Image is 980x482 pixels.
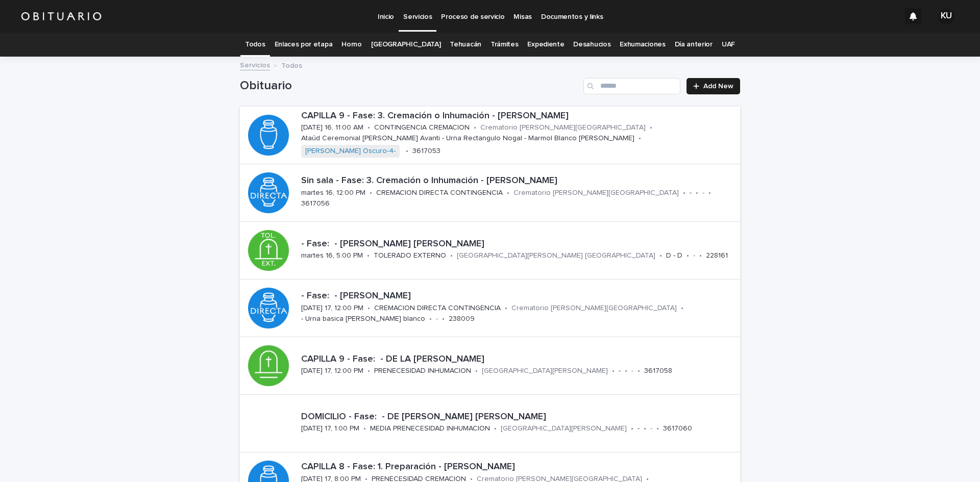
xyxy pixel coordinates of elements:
a: Sin sala - Fase: 3. Cremación o Inhumación - [PERSON_NAME]martes 16, 12:00 PM•CREMACION DIRECTA C... [240,164,740,222]
p: • [442,315,445,323]
h1: Obituario [240,79,579,93]
p: • [650,123,652,132]
p: • [475,367,478,375]
a: [PERSON_NAME] Oscuro-4- [305,147,396,156]
p: • [656,424,659,433]
p: - [702,189,704,197]
p: 3617058 [644,367,672,375]
span: Add New [703,83,733,90]
p: MEDIA PRENECESIDAD INHUMACION [370,424,490,433]
p: • [505,304,507,313]
p: - [650,424,652,433]
a: Trámites [491,33,519,57]
p: • [699,251,702,260]
a: DOMICILIO - Fase: - DE [PERSON_NAME] [PERSON_NAME][DATE] 17, 1:00 PM•MEDIA PRENECESIDAD INHUMACIO... [240,395,740,452]
p: - Fase: - [PERSON_NAME] [PERSON_NAME] [301,239,736,250]
p: 228161 [706,251,728,260]
p: • [683,189,685,197]
p: • [612,367,615,375]
p: - Urna basica [PERSON_NAME] blanco [301,315,425,323]
input: Search [583,78,680,94]
p: [GEOGRAPHIC_DATA][PERSON_NAME] [482,367,608,375]
p: • [659,251,662,260]
p: [GEOGRAPHIC_DATA][PERSON_NAME] [GEOGRAPHIC_DATA] [457,251,655,260]
p: - [436,315,438,323]
p: martes 16, 12:00 PM [301,189,365,197]
a: - Fase: - [PERSON_NAME][DATE] 17, 12:00 PM•CREMACION DIRECTA CONTINGENCIA•Crematorio [PERSON_NAME... [240,280,740,337]
p: - Fase: - [PERSON_NAME] [301,291,736,302]
p: Crematorio [PERSON_NAME][GEOGRAPHIC_DATA] [511,304,677,313]
a: [GEOGRAPHIC_DATA] [371,33,441,57]
p: CAPILLA 9 - Fase: - DE LA [PERSON_NAME] [301,354,736,365]
p: CREMACION DIRECTA CONTINGENCIA [374,304,501,313]
p: CREMACION DIRECTA CONTINGENCIA [376,189,503,197]
div: KU [938,8,954,24]
p: Crematorio [PERSON_NAME][GEOGRAPHIC_DATA] [480,123,646,132]
p: 3617060 [663,424,692,433]
p: • [363,424,366,433]
p: • [450,251,453,260]
p: • [631,424,633,433]
p: 3617053 [412,147,440,156]
p: [DATE] 17, 12:00 PM [301,367,363,375]
p: [DATE] 17, 12:00 PM [301,304,363,313]
p: • [494,424,497,433]
a: Día anterior [675,33,713,57]
p: Todos [281,59,302,70]
a: CAPILLA 9 - Fase: - DE LA [PERSON_NAME][DATE] 17, 12:00 PM•PRENECESIDAD INHUMACION•[GEOGRAPHIC_DA... [240,337,740,395]
p: - [638,424,640,433]
a: CAPILLA 9 - Fase: 3. Cremación o Inhumación - [PERSON_NAME][DATE] 16, 11:00 AM•CONTINGENCIA CREMA... [240,107,740,164]
a: - Fase: - [PERSON_NAME] [PERSON_NAME]martes 16, 5:00 PM•TOLERADO EXTERNO•[GEOGRAPHIC_DATA][PERSON... [240,222,740,280]
p: • [687,251,689,260]
a: Expediente [527,33,564,57]
img: HUM7g2VNRLqGMmR9WVqf [20,6,102,27]
p: • [474,123,476,132]
a: Horno [341,33,361,57]
a: UAF [722,33,735,57]
p: - [631,367,633,375]
a: Exhumaciones [620,33,665,57]
p: • [625,367,627,375]
p: - [619,367,621,375]
p: • [696,189,698,197]
p: martes 16, 5:00 PM [301,251,363,260]
p: [DATE] 17, 1:00 PM [301,424,359,433]
p: Crematorio [PERSON_NAME][GEOGRAPHIC_DATA] [513,189,679,197]
p: • [644,424,646,433]
a: Desahucios [573,33,610,57]
p: • [367,304,370,313]
p: CONTINGENCIA CREMACION [374,123,470,132]
p: D - D [666,251,682,260]
p: • [370,189,372,197]
p: Ataúd Ceremonial [PERSON_NAME] Avanti - Urna Rectangulo Nogal - Marmol Blanco [PERSON_NAME] [301,134,634,143]
p: CAPILLA 9 - Fase: 3. Cremación o Inhumación - [PERSON_NAME] [301,111,736,122]
p: • [367,251,370,260]
p: [DATE] 16, 11:00 AM [301,123,363,132]
p: 3617056 [301,199,330,208]
p: • [639,134,641,143]
p: TOLERADO EXTERNO [374,251,446,260]
p: • [681,304,683,313]
p: 238009 [449,315,475,323]
a: Tehuacán [450,33,481,57]
p: - [693,251,695,260]
p: • [367,367,370,375]
a: Enlaces por etapa [275,33,333,57]
a: Todos [245,33,265,57]
p: [GEOGRAPHIC_DATA][PERSON_NAME] [501,424,627,433]
p: • [429,315,432,323]
a: Servicios [240,59,270,70]
p: • [367,123,370,132]
p: CAPILLA 8 - Fase: 1. Preparación - [PERSON_NAME] [301,462,736,473]
p: PRENECESIDAD INHUMACION [374,367,471,375]
p: Sin sala - Fase: 3. Cremación o Inhumación - [PERSON_NAME] [301,175,736,187]
p: • [708,189,711,197]
p: • [406,147,408,156]
a: Add New [687,78,740,94]
p: • [638,367,640,375]
p: - [690,189,692,197]
p: • [507,189,509,197]
p: DOMICILIO - Fase: - DE [PERSON_NAME] [PERSON_NAME] [301,412,736,423]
